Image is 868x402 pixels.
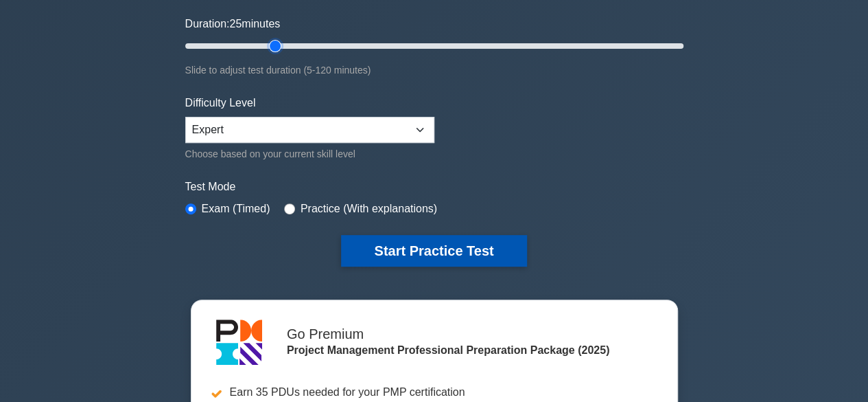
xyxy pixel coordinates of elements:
label: Exam (Timed) [202,201,270,217]
label: Duration: minutes [185,16,281,32]
div: Slide to adjust test duration (5-120 minutes) [185,62,683,78]
div: Choose based on your current skill level [185,146,434,162]
label: Test Mode [185,179,683,195]
label: Difficulty Level [185,95,256,111]
button: Start Practice Test [341,235,526,267]
span: 25 [229,18,242,30]
label: Practice (With explanations) [301,201,437,217]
